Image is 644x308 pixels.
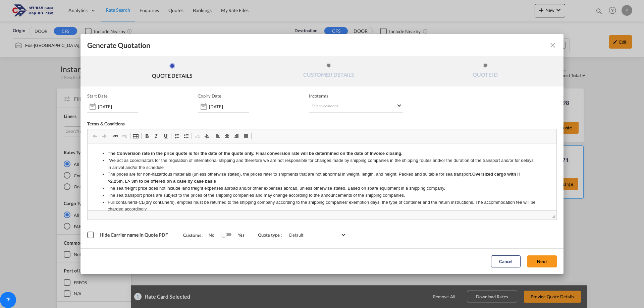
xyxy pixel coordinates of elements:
[198,93,221,99] p: Expiry Date
[80,34,563,274] md-dialog: Generate QuotationQUOTE ...
[20,14,449,28] li: "We act as coordinators for the regulation of international shipping and therefore we are not res...
[309,93,403,99] span: Incoterms
[100,232,168,238] span: Hide Carrier name in Quote PDF
[209,104,249,109] input: Expiry date
[251,63,407,81] li: CUSTOMER DETAILS
[20,7,315,12] strong: The Conversion rate in the price quote is for the date of the quote only. Final conversion rate w...
[407,63,563,81] li: QUOTE ID
[202,132,211,140] a: Increase Indent
[232,132,241,140] a: Align Right
[98,104,138,109] input: Start date
[87,232,170,238] md-checkbox: Hide Carrier name in Quote PDF
[183,232,209,238] span: Customs :
[549,41,557,49] md-icon: icon-close fg-AAA8AD cursor m-0
[20,56,449,70] li: Full containersFCL(dry containers), empties must be returned to the shipping company according to...
[20,27,449,42] li: The prices are for non-hazardous materials (unless otherwise stated), the prices refer to shipmen...
[111,132,120,140] a: Link (Ctrl+K)
[87,121,322,129] div: Terms & Conditions
[90,132,100,140] a: Undo (Ctrl+Z)
[94,63,251,81] li: QUOTE DETAILS
[209,232,221,238] span: No
[258,232,287,238] span: Quote type :
[20,42,449,49] li: The sea freight price does not include land freight expenses abroad and/or other expenses abroad,...
[172,132,181,140] a: Insert/Remove Numbered List
[161,132,170,140] a: Underline (Ctrl+U)
[309,101,403,113] md-select: Select Incoterms
[181,132,191,140] a: Insert/Remove Bulleted List
[491,255,521,267] button: Cancel
[120,132,129,140] a: Unlink
[193,132,202,140] a: Decrease Indent
[221,230,231,240] md-switch: Switch 1
[88,143,556,210] iframe: Editor, editor2
[131,132,141,140] a: Table
[241,132,251,140] a: Justify
[87,41,150,50] span: Generate Quotation
[289,232,304,238] div: Default
[152,132,161,140] a: Italic (Ctrl+I)
[222,132,232,140] a: Center
[231,232,245,238] span: Yes
[87,93,108,99] p: Start Date
[527,255,557,267] button: Next
[213,132,222,140] a: Align Left
[20,49,449,56] li: The sea transport prices are subject to the prices of the shipping companies and may change accor...
[142,132,152,140] a: Bold (Ctrl+B)
[100,132,109,140] a: Redo (Ctrl+Y)
[552,215,555,218] span: Resize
